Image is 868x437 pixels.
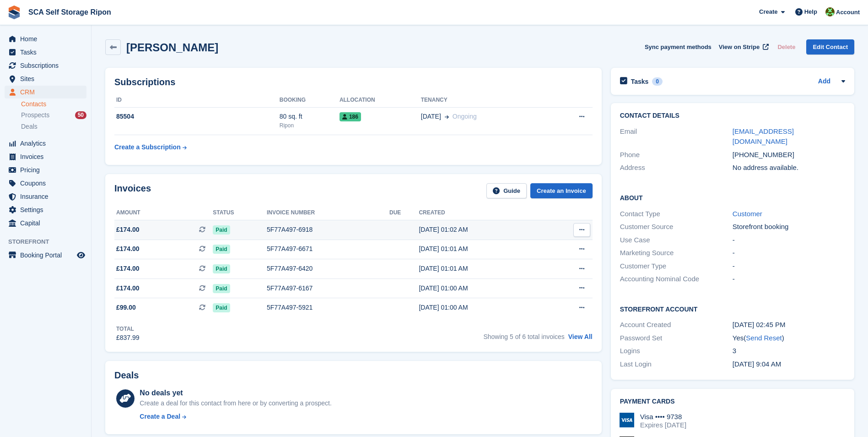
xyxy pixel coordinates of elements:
div: - [733,248,845,258]
span: Paid [213,303,230,312]
th: Booking [280,93,340,108]
div: Storefront booking [733,222,845,232]
a: Prospects 50 [21,110,86,120]
h2: Subscriptions [114,77,593,87]
div: Create a Deal [140,412,180,421]
span: Invoices [20,150,75,163]
span: Insurance [20,190,75,203]
div: Account Created [620,320,733,330]
span: Home [20,33,75,45]
div: Accounting Nominal Code [620,274,733,284]
a: Customer [733,210,762,218]
span: £174.00 [116,244,140,254]
div: Visa •••• 9738 [640,413,686,421]
span: Paid [213,245,230,254]
a: Guide [486,183,527,198]
a: menu [5,190,86,203]
a: menu [5,249,86,262]
a: menu [5,46,86,59]
span: Deals [21,122,38,131]
div: No deals yet [140,388,331,399]
div: No address available. [733,163,845,173]
a: Create a Subscription [114,139,187,156]
span: £174.00 [116,284,140,293]
span: ( ) [744,334,784,342]
a: Edit Contact [806,39,854,55]
div: 5F77A497-6167 [267,284,389,293]
img: Visa Logo [620,413,634,427]
h2: Contact Details [620,112,845,120]
span: Account [836,8,860,17]
span: 186 [340,112,361,121]
div: Create a deal for this contact from here or by converting a prospect. [140,399,331,408]
span: £174.00 [116,264,140,273]
a: menu [5,203,86,216]
div: [DATE] 01:00 AM [419,284,544,293]
span: Storefront [8,237,91,246]
span: View on Stripe [719,43,760,52]
div: Ripon [280,121,340,130]
div: Password Set [620,333,733,344]
th: Due [389,206,419,220]
div: Marketing Source [620,248,733,258]
span: £99.00 [116,303,136,312]
a: Contacts [21,100,86,109]
a: Create an Invoice [530,183,593,198]
div: Contact Type [620,209,733,219]
span: CRM [20,86,75,98]
h2: Deals [114,370,139,381]
div: [DATE] 02:45 PM [733,320,845,330]
a: View All [568,333,593,340]
th: Amount [114,206,213,220]
th: Allocation [340,93,421,108]
div: [PHONE_NUMBER] [733,150,845,160]
a: Add [818,76,830,87]
div: Expires [DATE] [640,421,686,429]
th: Status [213,206,267,220]
span: Sites [20,72,75,85]
th: Created [419,206,544,220]
div: 85504 [114,112,280,121]
div: [DATE] 01:00 AM [419,303,544,312]
button: Sync payment methods [645,39,712,55]
div: Address [620,163,733,173]
div: 5F77A497-6918 [267,225,389,235]
a: menu [5,177,86,190]
h2: Payment cards [620,398,845,405]
span: Showing 5 of 6 total invoices [483,333,564,340]
div: - [733,235,845,246]
a: View on Stripe [715,39,771,55]
div: Logins [620,346,733,356]
a: menu [5,59,86,72]
span: Paid [213,284,230,293]
th: Tenancy [421,93,549,108]
div: 5F77A497-6420 [267,264,389,273]
span: £174.00 [116,225,140,235]
div: Customer Type [620,261,733,272]
div: 0 [652,77,663,86]
a: SCA Self Storage Ripon [25,5,115,20]
a: [EMAIL_ADDRESS][DOMAIN_NAME] [733,127,794,146]
th: Invoice number [267,206,389,220]
a: menu [5,217,86,229]
span: Subscriptions [20,59,75,72]
div: Last Login [620,359,733,370]
span: Coupons [20,177,75,190]
div: Use Case [620,235,733,246]
span: Paid [213,225,230,235]
a: Preview store [75,250,86,261]
a: menu [5,164,86,176]
div: 5F77A497-6671 [267,244,389,254]
div: [DATE] 01:01 AM [419,244,544,254]
a: Create a Deal [140,412,331,421]
div: [DATE] 01:01 AM [419,264,544,273]
img: Kelly Neesham [825,7,835,16]
span: Booking Portal [20,249,75,262]
span: Paid [213,264,230,273]
div: - [733,261,845,272]
h2: Storefront Account [620,304,845,313]
h2: Tasks [631,77,649,86]
a: Send Reset [746,334,782,342]
div: 80 sq. ft [280,112,340,121]
div: £837.99 [116,333,140,343]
